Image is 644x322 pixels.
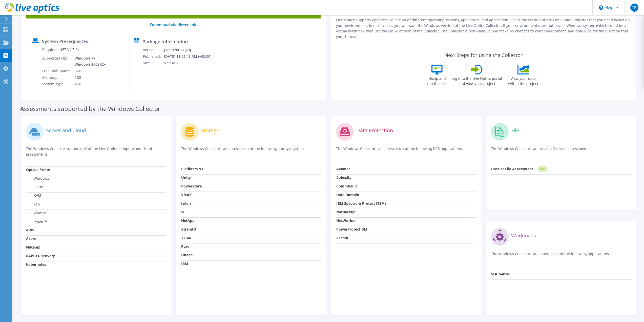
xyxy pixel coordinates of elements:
[26,253,55,258] strong: RAPID Discovery
[42,68,71,74] td: Free Disk Space:
[26,228,34,232] strong: AWS
[491,166,533,171] strong: Dossier File Assessment
[71,74,107,81] td: 1GB
[511,128,519,133] label: File
[181,201,191,206] strong: Isilon
[356,128,393,133] label: Data Protection
[26,202,40,207] label: Xen
[336,166,350,171] strong: Avamar
[42,55,71,68] td: Supported OS:
[181,175,191,180] strong: Unity
[181,227,196,232] strong: XtremIO
[181,192,192,197] strong: VMAX
[181,235,191,240] strong: 3 PAR
[201,128,219,133] label: Storage
[26,193,41,198] label: KVM
[42,74,71,81] td: Memory:
[630,4,638,12] span: TR
[491,251,631,261] p: The Windows Collector can assess each of the following applications.
[336,192,359,197] strong: Data Domain
[150,22,196,28] a: Download via direct link
[336,218,356,223] strong: NetWorker
[164,47,218,53] td: [TECHNICAL_ID]
[164,53,218,60] td: [DATE] 11:02:45 AM (+00:00)
[143,53,164,60] td: Published:
[181,166,203,171] strong: Clariion/VNX
[336,210,356,214] strong: NetBackup
[181,146,321,156] p: The Windows Collector can assess each of the following storage systems.
[26,219,47,224] label: Hyper-V
[26,146,166,157] p: The Windows Collector supports all of the Live Optics compute and cloud assessments.
[336,184,357,188] strong: CommVault
[425,74,449,86] label: Unzip and run the .exe
[540,168,545,171] tspan: NEW!
[511,233,536,238] label: Workloads
[26,176,49,181] label: Windows
[336,146,476,156] p: The Windows Collector can assess each of the following DPS applications.
[599,5,603,10] svg: \n
[46,128,86,133] label: Server and Cloud
[42,47,79,52] label: Requires .NET V4.7.2+
[71,68,107,74] td: 5GB
[181,261,188,266] strong: IBM
[26,210,47,215] label: VMware
[181,184,202,188] strong: PowerStore
[42,39,88,44] label: System Prerequisites
[143,60,164,66] td: Size:
[20,106,160,111] label: Assessments supported by the Windows Collector
[491,146,631,156] p: The Windows Collector can provide file level assessments.
[143,47,164,53] td: Version:
[71,55,107,68] td: Windows 7+ Windows 2008R2+
[336,201,386,206] strong: IBM Spectrum Protect (TSM)
[181,218,195,223] strong: NetApp
[336,17,631,40] p: Live Optics supports agentless collection of different operating systems, appliances, and applica...
[336,227,367,232] strong: PowerProtect DM
[505,74,541,86] label: View your data within the project
[26,184,43,190] label: Linux
[444,52,523,58] label: Next Steps for using the Collector
[26,167,50,172] strong: Optical Prime
[181,253,194,257] strong: Hitachi
[181,244,189,249] strong: Pure
[336,175,351,180] strong: Cohesity
[164,60,218,66] td: 57.1 MB
[451,74,502,86] label: Log into the Live Optics portal and view your project
[181,210,185,214] strong: SC
[71,81,107,87] td: x64
[336,235,348,240] strong: Veeam
[26,245,40,250] strong: Nutanix
[26,236,36,241] strong: Azure
[142,39,188,44] label: Package Information
[491,272,510,276] strong: SQL Server
[42,81,71,87] td: System Type:
[26,262,46,267] strong: Kubernetes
